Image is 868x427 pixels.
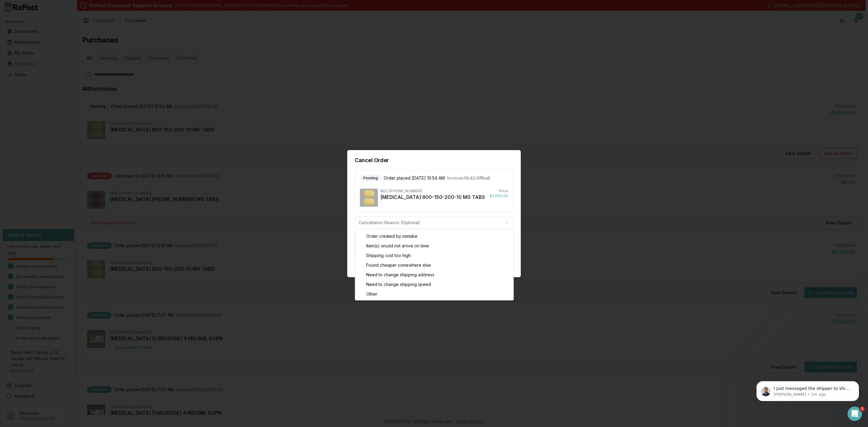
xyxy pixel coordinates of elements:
[366,262,431,268] span: Found cheaper somewhere else
[747,369,868,411] iframe: Intercom notifications message
[366,281,431,287] span: Need to change shipping speed
[366,272,434,278] span: Need to change shipping address
[366,243,429,249] span: Item(s) would not arrive on time
[366,253,411,259] span: Shipping cost too high
[366,291,377,297] span: Other
[860,407,865,411] span: 1
[848,407,862,421] iframe: Intercom live chat
[366,233,417,239] span: Order created by mistake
